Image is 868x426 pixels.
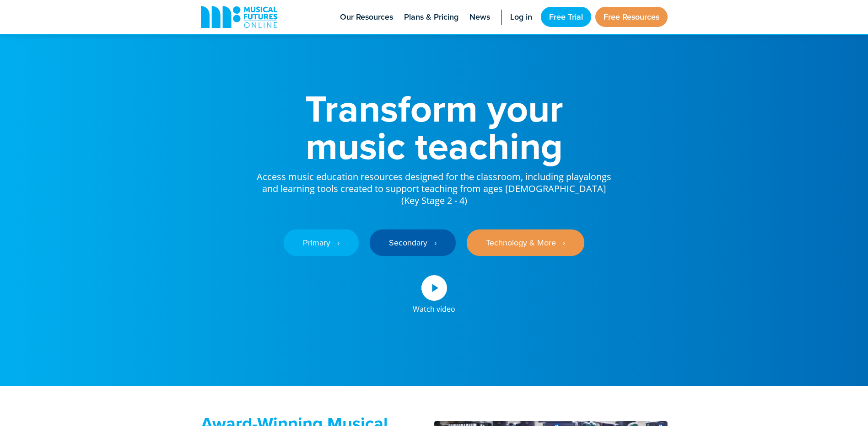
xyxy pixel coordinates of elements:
[284,229,359,256] a: Primary ‎‏‏‎ ‎ ›
[413,301,455,313] div: Watch video
[404,11,458,23] span: Plans & Pricing
[340,11,393,23] span: Our Resources
[469,11,490,23] span: News
[467,229,584,256] a: Technology & More ‎‏‏‎ ‎ ›
[256,90,613,165] h1: Transform your music teaching
[595,7,668,27] a: Free Resources
[370,229,456,256] a: Secondary ‎‏‏‎ ‎ ›
[510,11,532,23] span: Log in
[256,165,613,207] p: Access music education resources designed for the classroom, including playalongs and learning to...
[541,7,591,27] a: Free Trial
